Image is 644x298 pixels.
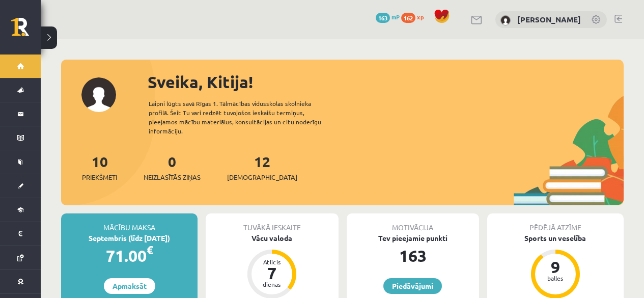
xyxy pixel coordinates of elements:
div: 71.00 [61,243,198,268]
div: Sveika, Kitija! [148,70,624,94]
div: 7 [257,265,287,281]
span: 162 [401,13,415,23]
div: Tev pieejamie punkti [347,233,479,243]
div: Mācību maksa [61,213,198,233]
span: € [147,242,153,257]
a: 12[DEMOGRAPHIC_DATA] [227,152,297,182]
div: Atlicis [257,259,287,265]
div: Laipni lūgts savā Rīgas 1. Tālmācības vidusskolas skolnieka profilā. Šeit Tu vari redzēt tuvojošo... [149,99,339,136]
a: Rīgas 1. Tālmācības vidusskola [11,18,41,43]
div: 163 [347,243,479,268]
a: Apmaksāt [104,278,155,294]
a: 163 mP [376,13,400,21]
span: mP [391,13,400,21]
div: Vācu valoda [206,233,338,243]
span: xp [417,13,424,21]
span: Priekšmeti [82,172,117,182]
a: 10Priekšmeti [82,152,117,182]
span: Neizlasītās ziņas [144,172,201,182]
div: Pēdējā atzīme [487,213,624,233]
div: Motivācija [347,213,479,233]
img: Kitija Borkovska [500,15,511,25]
div: 9 [540,259,571,275]
div: Tuvākā ieskaite [206,213,338,233]
div: Septembris (līdz [DATE]) [61,233,198,243]
a: 162 xp [401,13,429,21]
a: 0Neizlasītās ziņas [144,152,201,182]
div: Sports un veselība [487,233,624,243]
div: balles [540,275,571,281]
div: dienas [257,281,287,287]
span: [DEMOGRAPHIC_DATA] [227,172,297,182]
span: 163 [376,13,390,23]
a: [PERSON_NAME] [517,14,581,24]
a: Piedāvājumi [383,278,442,294]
